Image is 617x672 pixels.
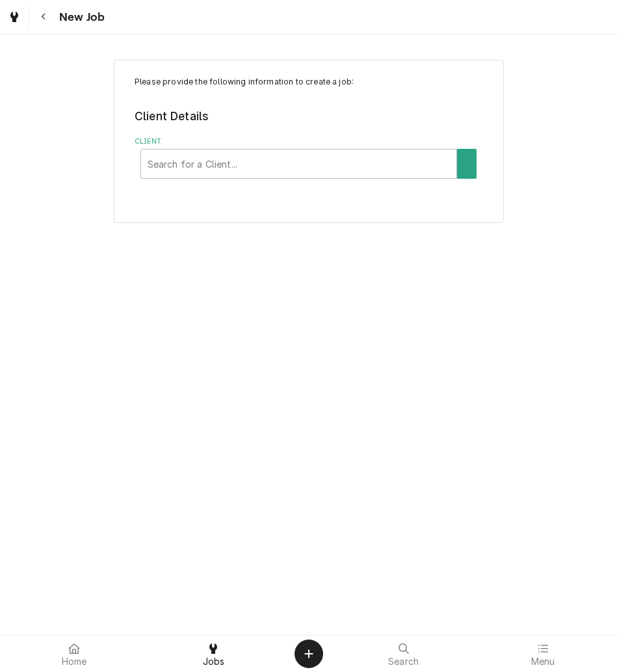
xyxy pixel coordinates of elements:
[3,5,26,29] a: Go to Jobs
[388,656,419,667] span: Search
[62,656,87,667] span: Home
[114,60,504,223] div: Job Create/Update
[5,638,143,669] a: Home
[474,638,612,669] a: Menu
[55,8,105,26] span: New Job
[457,149,477,179] button: Create New Client
[144,638,282,669] a: Jobs
[203,656,225,667] span: Jobs
[135,108,482,125] legend: Client Details
[295,640,323,668] button: Create Object
[335,638,473,669] a: Search
[135,76,482,179] div: Job Create/Update Form
[32,5,55,29] button: Navigate back
[135,136,482,147] label: Client
[135,136,482,179] div: Client
[531,656,555,667] span: Menu
[135,76,482,88] p: Please provide the following information to create a job:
